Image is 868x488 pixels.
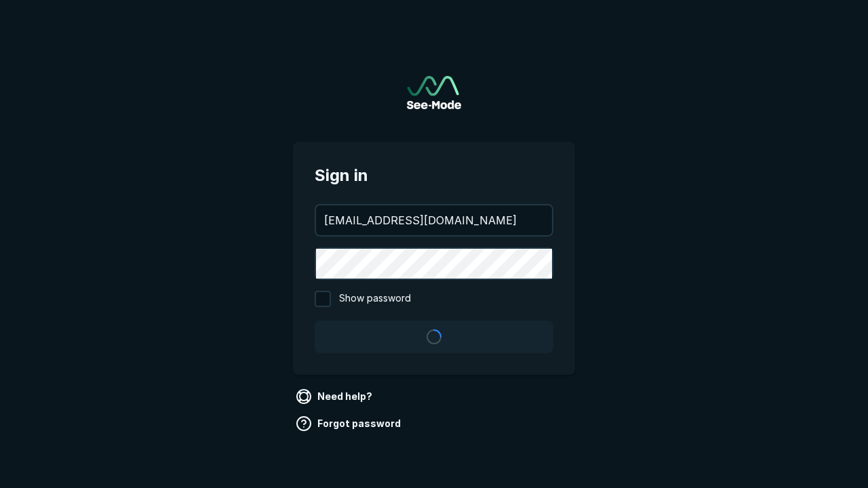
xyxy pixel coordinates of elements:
span: Show password [339,291,411,307]
img: See-Mode Logo [407,76,461,109]
a: Need help? [293,386,378,407]
span: Sign in [315,163,553,188]
input: your@email.com [316,205,552,235]
a: Forgot password [293,413,406,434]
a: Go to sign in [407,76,461,109]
